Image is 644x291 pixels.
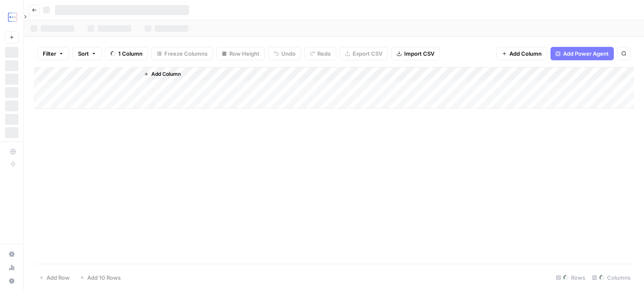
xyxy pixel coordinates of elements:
span: Sort [78,49,89,58]
a: Usage [5,261,18,274]
span: Row Height [229,49,260,58]
button: Add 10 Rows [75,271,126,284]
button: Redo [304,47,336,60]
span: Add 10 Rows [87,273,121,282]
span: Undo [281,49,296,58]
button: 1 Column [105,47,148,60]
span: Add Row [47,273,70,282]
a: Settings [5,247,18,261]
button: Filter [37,47,69,60]
span: Redo [317,49,331,58]
span: Add Column [151,70,181,78]
div: Columns [589,271,634,284]
img: TripleDart Logo [5,10,20,25]
span: Freeze Columns [164,49,208,58]
button: Workspace: TripleDart [5,7,18,28]
button: Add Column [140,69,184,80]
span: 1 Column [118,49,143,58]
button: Export CSV [340,47,388,60]
button: Undo [268,47,301,60]
button: Help + Support [5,274,18,288]
button: Row Height [216,47,265,60]
span: Import CSV [404,49,434,58]
button: Add Power Agent [551,47,614,60]
button: Freeze Columns [151,47,213,60]
button: Sort [73,47,102,60]
button: Add Row [34,271,75,284]
span: Export CSV [353,49,382,58]
button: Import CSV [391,47,440,60]
button: Add Column [496,47,547,60]
div: Rows [553,271,589,284]
span: Add Column [509,49,542,58]
span: Add Power Agent [563,49,609,58]
span: Filter [43,49,56,58]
